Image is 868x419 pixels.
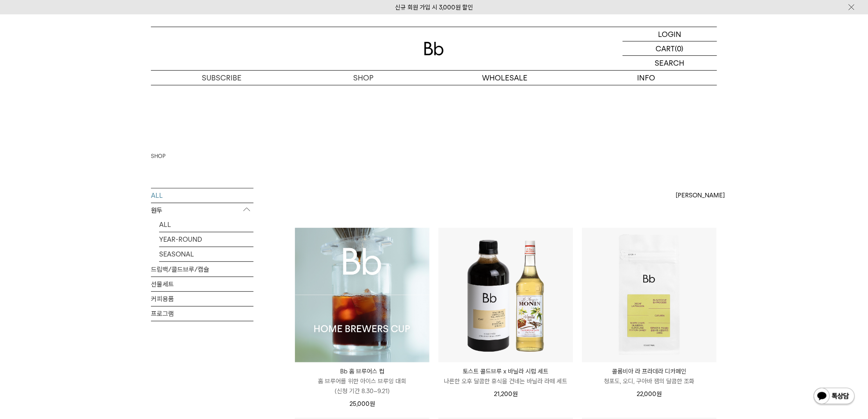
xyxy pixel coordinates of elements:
span: [PERSON_NAME] [676,190,725,200]
a: 토스트 콜드브루 x 바닐라 시럽 세트 나른한 오후 달콤한 휴식을 건네는 바닐라 라떼 세트 [439,366,573,386]
a: 신규 회원 가입 시 3,000원 할인 [395,4,473,11]
p: 홈 브루어를 위한 아이스 브루잉 대회 (신청 기간 8.30~9.21) [295,376,429,396]
span: 25,000 [349,400,375,408]
a: SUBSCRIBE [151,71,292,85]
span: 21,200 [494,390,518,398]
a: 콜롬비아 라 프라데라 디카페인 청포도, 오디, 구아바 잼의 달콤한 조화 [582,366,717,386]
span: 22,000 [637,390,662,398]
span: 원 [512,390,518,398]
a: SHOP [151,152,165,160]
img: Bb 홈 브루어스 컵 [295,228,429,362]
a: SEASONAL [159,247,254,261]
p: 콜롬비아 라 프라데라 디카페인 [582,366,717,376]
img: 토스트 콜드브루 x 바닐라 시럽 세트 [439,228,573,362]
a: 선물세트 [151,277,254,291]
a: Bb 홈 브루어스 컵 홈 브루어를 위한 아이스 브루잉 대회(신청 기간 8.30~9.21) [295,366,429,396]
a: SHOP [292,71,434,85]
p: INFO [576,71,717,85]
a: ALL [159,218,254,232]
a: LOGIN [623,27,717,41]
img: 로고 [424,42,444,55]
a: 드립백/콜드브루/캡슐 [151,262,254,277]
a: 프로그램 [151,307,254,321]
span: 원 [657,390,662,398]
p: SEARCH [655,56,685,70]
p: 토스트 콜드브루 x 바닐라 시럽 세트 [439,366,573,376]
p: 나른한 오후 달콤한 휴식을 건네는 바닐라 라떼 세트 [439,376,573,386]
a: ALL [151,188,254,203]
img: 콜롬비아 라 프라데라 디카페인 [582,228,717,362]
img: 카카오톡 채널 1:1 채팅 버튼 [813,387,856,407]
p: WHOLESALE [434,71,576,85]
p: Bb 홈 브루어스 컵 [295,366,429,376]
a: YEAR-ROUND [159,232,254,247]
p: 청포도, 오디, 구아바 잼의 달콤한 조화 [582,376,717,386]
a: CART (0) [623,41,717,56]
p: CART [656,41,675,55]
p: 원두 [151,203,254,218]
p: LOGIN [658,27,682,41]
a: 커피용품 [151,292,254,306]
span: 원 [370,400,375,408]
p: (0) [675,41,684,55]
